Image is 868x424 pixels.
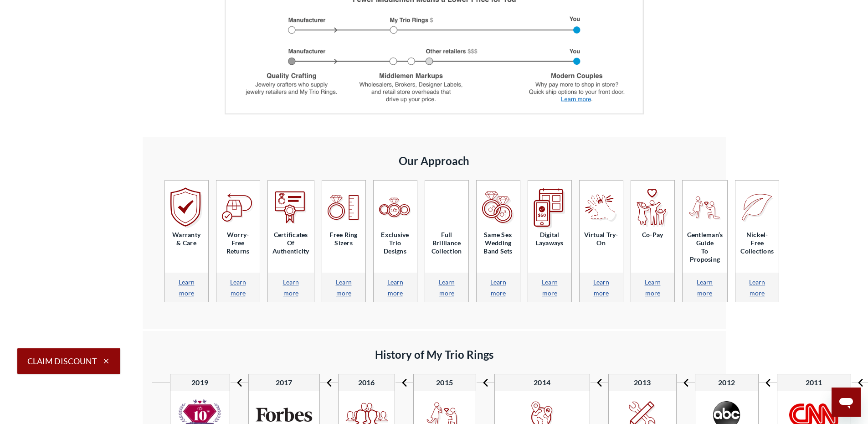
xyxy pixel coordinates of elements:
[713,379,740,386] h6: 2012
[584,231,618,247] h6: Virtual Try-On
[513,379,572,386] h6: 2014
[687,231,723,264] h6: Gentleman’s Guide to Proposing
[430,231,464,255] h6: Full Brilliance Collection
[542,278,558,297] a: Learn more
[832,388,861,417] iframe: Button to launch messaging window, conversation in progress
[749,278,765,297] a: Learn more
[740,231,774,255] h6: Nickel-Free Collections
[697,278,713,297] a: Learn more
[645,278,661,297] a: Learn more
[593,278,609,297] a: Learn more
[17,348,120,374] button: Claim Discount
[431,379,458,386] h6: 2015
[267,379,302,386] h6: 2017
[439,278,455,297] a: Learn more
[272,231,309,255] h6: Certificates of Authenticity
[161,349,708,360] h1: History of My Trio Rings
[230,278,246,297] a: Learn more
[481,231,515,255] h6: Same Sex Wedding Band Sets
[336,278,352,297] a: Learn more
[636,231,670,239] h6: Co-Pay
[795,379,833,386] h6: 2011
[490,278,506,297] a: Learn more
[283,278,299,297] a: Learn more
[161,155,708,166] h1: Our Approach
[387,278,403,297] a: Learn more
[627,379,658,386] h6: 2013
[221,231,255,255] h6: Worry-Free Returns
[378,231,412,255] h6: Exclusive Trio Designs
[188,379,212,386] h6: 2019
[327,231,361,247] h6: Free Ring Sizers
[533,231,567,247] h6: Digital Layaways
[169,231,204,247] h6: Warranty & Care
[356,379,377,386] h6: 2016
[179,278,195,297] a: Learn more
